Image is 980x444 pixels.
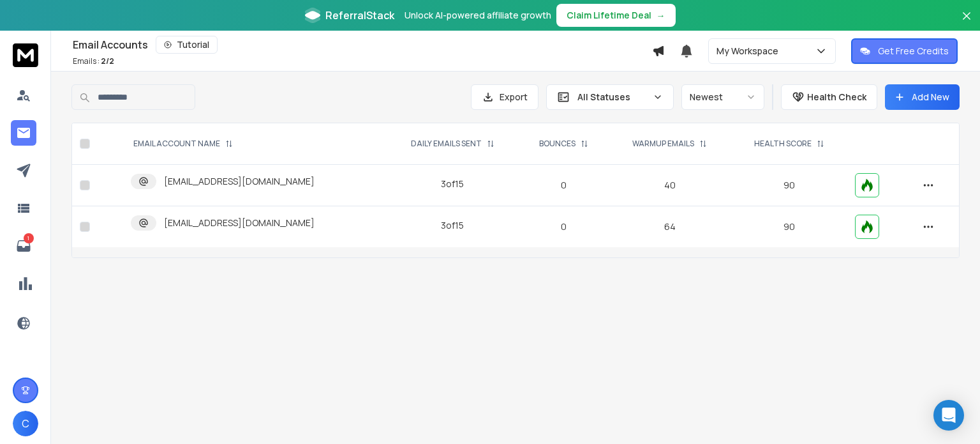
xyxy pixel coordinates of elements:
span: → [657,9,665,22]
div: Open Intercom Messenger [933,400,964,431]
p: Emails : [73,56,114,66]
td: 40 [609,165,731,206]
button: Get Free Credits [851,38,958,64]
button: Claim Lifetime Deal→ [556,4,676,27]
p: 0 [527,220,601,233]
p: 1 [24,233,34,243]
button: Close banner [958,8,975,38]
button: Add New [885,84,960,110]
div: EMAIL ACCOUNT NAME [133,139,233,149]
p: Health Check [807,91,866,103]
p: 0 [527,179,601,192]
p: DAILY EMAILS SENT [411,139,482,149]
button: C [13,411,38,436]
button: Export [471,84,538,110]
p: BOUNCES [539,139,575,149]
p: [EMAIL_ADDRESS][DOMAIN_NAME] [164,175,315,188]
p: WARMUP EMAILS [632,139,694,149]
div: Email Accounts [73,36,652,54]
div: 3 of 15 [441,219,464,232]
span: 2 / 2 [101,56,114,66]
td: 90 [731,165,848,206]
button: Health Check [781,84,877,110]
td: 90 [731,206,848,248]
p: HEALTH SCORE [754,139,812,149]
p: All Statuses [577,91,648,103]
span: ReferralStack [325,8,394,23]
button: Tutorial [156,36,218,54]
button: Newest [681,84,764,110]
div: 3 of 15 [441,178,464,190]
p: My Workspace [716,45,783,57]
p: Get Free Credits [878,45,949,57]
td: 64 [609,206,731,248]
p: Unlock AI-powered affiliate growth [405,9,551,22]
a: 1 [11,233,36,259]
p: [EMAIL_ADDRESS][DOMAIN_NAME] [164,217,315,229]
